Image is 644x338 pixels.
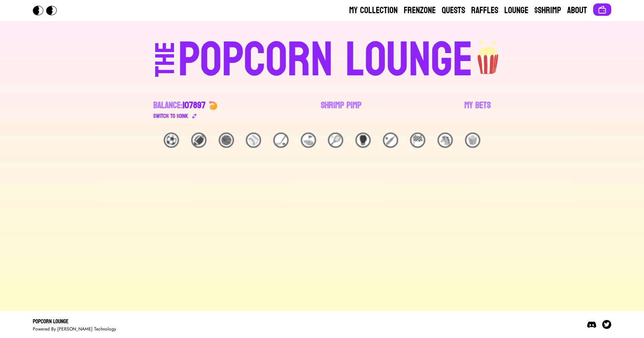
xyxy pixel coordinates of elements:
[598,5,607,14] img: Connect wallet
[90,33,554,84] a: THEPOPCORN LOUNGEpopcorn
[33,6,63,15] img: Popcorn
[183,97,206,113] span: 107897
[349,5,398,17] a: My Collection
[219,133,234,148] div: 🏀
[321,99,362,121] a: Shrimp Pimp
[534,5,561,17] a: $Shrimp
[464,99,491,121] a: My Bets
[383,133,398,148] div: 🏏
[301,133,316,148] div: ⛳️
[465,133,480,148] div: 🍿
[209,101,218,110] img: 🍤
[471,5,498,17] a: Raffles
[328,133,343,148] div: 🎾
[404,5,436,17] a: Frenzone
[153,112,188,121] div: Switch to $ OINK
[33,317,116,326] div: Popcorn Lounge
[602,320,611,329] img: Twitter
[152,42,179,92] div: THE
[410,133,425,148] div: 🏁
[473,33,504,75] img: popcorn
[191,133,206,148] div: 🏈
[587,320,596,329] img: Discord
[442,5,465,17] a: Quests
[356,133,371,148] div: 🥊
[504,5,528,17] a: Lounge
[567,5,587,17] a: About
[273,133,288,148] div: 🏒
[246,133,261,148] div: ⚾️
[164,133,179,148] div: ⚽️
[178,36,473,84] div: POPCORN LOUNGE
[153,99,206,112] div: Balance:
[438,133,453,148] div: 🐴
[33,326,116,332] div: Powered By [PERSON_NAME] Technology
